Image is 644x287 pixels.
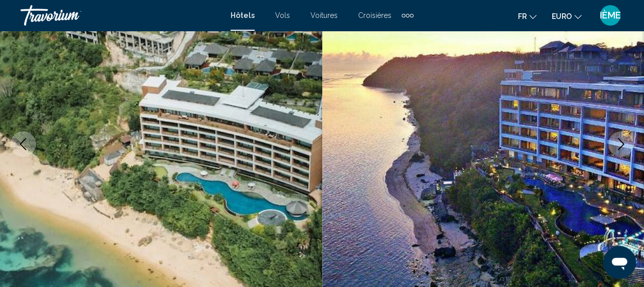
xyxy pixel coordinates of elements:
a: Voitures [310,11,338,19]
a: Travorium [20,5,220,26]
button: Image précédente [10,131,36,157]
button: User Menu [597,5,624,26]
a: Hôtels [231,11,255,19]
span: IÈME [600,10,621,20]
span: EURO [552,12,572,20]
iframe: Button to launch messaging window [603,246,636,279]
a: Croisières [358,11,391,19]
span: Fr [518,12,527,20]
button: Image suivante [608,131,634,157]
a: Vols [275,11,290,19]
button: Extra navigation items [402,7,413,24]
button: Change language [518,9,536,24]
button: Change currency [552,9,581,24]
